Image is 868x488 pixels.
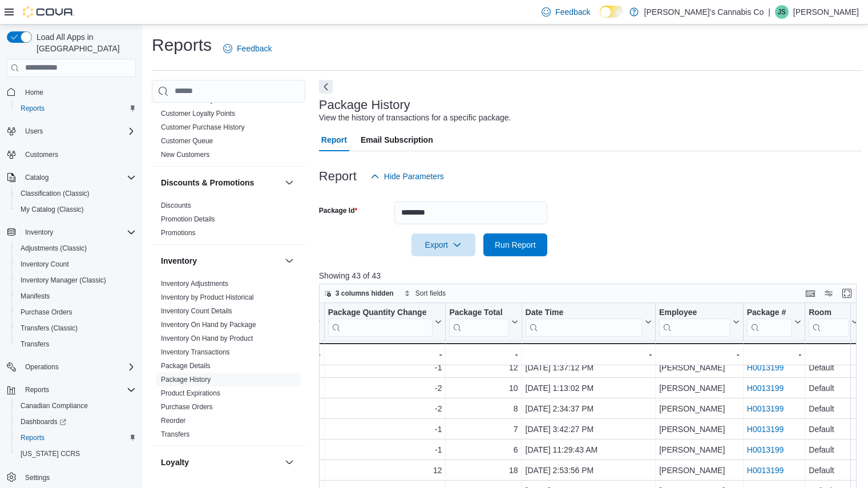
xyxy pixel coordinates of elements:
div: [PERSON_NAME] [659,361,740,374]
div: [DATE] 2:53:56 PM [525,463,652,477]
a: Transfers [161,430,189,438]
span: Settings [21,470,136,484]
div: 10 [449,381,518,395]
a: Inventory On Hand by Package [161,321,256,329]
span: Load All Apps in [GEOGRAPHIC_DATA] [32,31,136,54]
button: Inventory Manager (Classic) [11,272,140,288]
div: - [747,348,801,361]
button: [US_STATE] CCRS [11,446,140,462]
span: Promotion Details [161,215,215,224]
span: Package Details [161,361,211,370]
span: Purchase Orders [21,308,72,317]
div: Each [269,463,321,477]
span: Inventory Transactions [161,348,230,357]
span: Inventory [21,225,136,239]
span: Promotions [161,228,196,237]
a: Transfers [16,337,54,351]
div: Default [809,443,858,457]
a: Dashboards [16,415,71,429]
button: Customers [2,146,140,163]
div: 7 [449,422,518,436]
span: JS [778,5,786,19]
p: Showing 43 of 43 [319,270,862,281]
span: Transfers [161,430,189,439]
div: 18 [449,463,518,477]
span: Inventory On Hand by Product [161,334,253,343]
a: Package History [161,376,211,384]
span: Transfers (Classic) [21,324,78,333]
span: Customer Queue [161,136,213,146]
a: Canadian Compliance [16,399,92,413]
div: [PERSON_NAME] [659,422,740,436]
button: Loyalty [282,455,296,469]
button: Settings [2,469,140,485]
div: - [269,348,321,361]
div: Package URL [747,307,792,336]
h3: Inventory [161,255,197,267]
div: Room [809,307,849,336]
span: Catalog [21,171,136,184]
div: Package Total [449,307,508,318]
button: Inventory [2,224,140,240]
div: Package Quantity Change [328,307,433,318]
div: Each [269,402,321,416]
span: Settings [25,473,50,482]
span: Transfers [21,340,49,349]
button: Purchase Orders [11,304,140,320]
button: Transfers [11,336,140,352]
span: Inventory Adjustments [161,279,228,288]
a: Customer Purchase History [161,123,245,131]
span: Reports [16,102,136,115]
button: Inventory [161,255,280,267]
span: Adjustments (Classic) [21,244,87,253]
button: Reports [2,382,140,398]
a: H0013199 [747,363,784,372]
span: Operations [21,360,136,374]
span: Reorder [161,416,185,425]
button: Export [411,233,475,256]
span: Purchase Orders [161,402,213,412]
span: Email Subscription [361,128,433,151]
span: Package History [161,375,211,384]
button: Operations [2,359,140,375]
button: Run Report [483,233,547,256]
div: -2 [328,402,442,416]
p: [PERSON_NAME] [793,5,859,19]
span: Sort fields [415,289,446,298]
div: [PERSON_NAME] [659,381,740,395]
button: Hide Parameters [366,165,449,188]
div: Employee [659,307,730,318]
a: Customers [21,148,63,162]
div: Inventory [152,277,305,446]
button: Package # [747,307,801,336]
div: - [449,348,518,361]
a: Transfers (Classic) [16,321,82,335]
div: - [525,348,652,361]
div: - [809,348,858,361]
button: Users [2,123,140,139]
div: [DATE] 1:37:12 PM [525,361,652,374]
a: Classification (Classic) [16,187,94,200]
span: Operations [25,362,59,372]
span: Purchase Orders [16,305,136,319]
div: 12 [328,463,442,477]
div: Employee [659,307,730,336]
button: Manifests [11,288,140,304]
span: Washington CCRS [16,447,136,461]
span: Product Expirations [161,389,220,398]
div: Package Total [449,307,508,336]
a: Reorder [161,417,185,425]
div: [DATE] 1:13:02 PM [525,381,652,395]
h3: Package History [319,98,410,112]
button: Discounts & Promotions [161,177,280,188]
a: Inventory Adjustments [161,280,228,288]
div: Each [269,381,321,395]
span: Users [21,124,136,138]
div: View the history of transactions for a specific package. [319,112,511,124]
span: Export [418,233,469,256]
button: Inventory Count [11,256,140,272]
span: Feedback [555,6,590,18]
span: Users [25,127,43,136]
button: Reports [11,430,140,446]
div: Package Quantity Change [328,307,433,336]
